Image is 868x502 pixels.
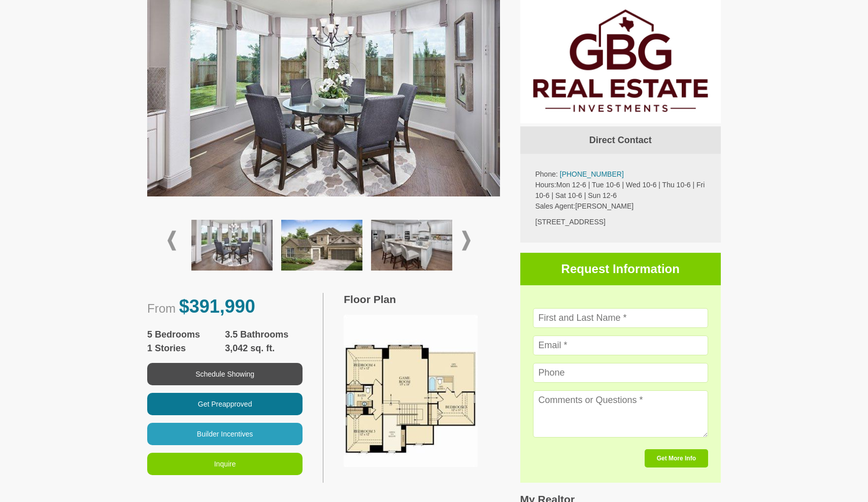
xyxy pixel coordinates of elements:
span: 3,042 sq. ft. [225,342,303,355]
h3: Request Information [520,253,721,285]
button: Get Preapproved [147,393,303,415]
span: 3.5 Bathrooms [225,328,303,342]
button: Builder Incentives [147,423,303,445]
span: Phone: [536,170,558,178]
span: Hours: [536,181,556,189]
span: $391,990 [179,296,255,317]
span: Sales Agent: [536,202,576,210]
input: First and Last Name * [533,308,709,328]
span: From [147,302,176,315]
button: Inquire [147,453,303,475]
p: [PERSON_NAME] [536,201,706,212]
h3: Floor Plan [344,293,499,306]
a: [PHONE_NUMBER] [560,170,624,178]
div: [STREET_ADDRESS] [536,217,706,227]
button: Get More Info [645,449,708,467]
h4: Direct Contact [520,126,721,154]
span: 1 Stories [147,342,225,355]
input: Email * [533,336,709,355]
span: 5 Bedrooms [147,328,225,342]
input: Phone [533,363,709,383]
p: Mon 12-6 | Tue 10-6 | Wed 10-6 | Thu 10-6 | Fri 10-6 | Sat 10-6 | Sun 12-6 [536,180,706,201]
button: Schedule Showing [147,363,303,385]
